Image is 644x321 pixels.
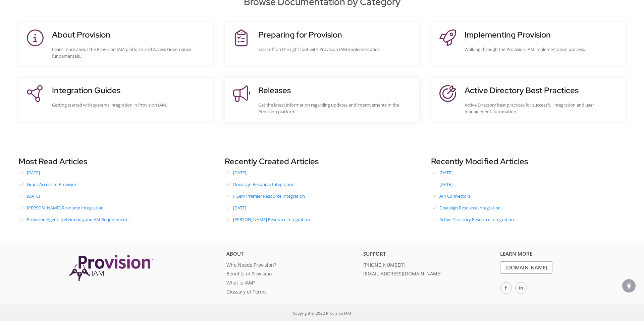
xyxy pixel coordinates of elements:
[500,261,552,274] a: [DOMAIN_NAME]
[226,279,358,288] a: What is IAM?
[258,102,413,115] div: Get the latest information regarding updates and improvements in the Provision platform.
[226,270,358,279] a: Benefits of Provision
[225,214,419,224] a: [PERSON_NAME] Resource Integration
[52,46,206,59] div: Learn more about the Provision IAM platform and Access Governance fundamentals.
[52,84,206,97] h3: Integration Guides
[25,29,206,59] a: About ProvisionLearn more about the Provision IAM platform and Access Governance fundamentals.
[231,29,413,59] a: Preparing for ProvisionStart off on the right foot with Provision IAM implementation.
[18,155,213,168] h3: Most Read Articles
[52,29,206,41] h3: About Provision
[500,250,632,261] div: Learn More
[465,46,619,53] div: Walking through the Provision IAM implementation process.
[363,270,495,279] a: [EMAIL_ADDRESS][DOMAIN_NAME]
[465,29,619,41] h3: Implementing Provision
[18,203,213,213] a: [PERSON_NAME] Resource Integration
[431,203,626,213] a: Docusign Resource Integration
[25,84,206,115] a: Integration GuidesGetting started with systems integration in Provision IAM.
[226,261,358,270] a: Who Needs Provision?
[52,102,206,108] div: Getting started with systems integration in Provision IAM.
[225,191,419,201] a: FiServ Premier Resource Integration
[18,191,213,201] a: [DATE]
[465,102,619,115] div: Active Directory best practices for successful integration and user management automation.
[622,279,636,293] div: scroll to top
[431,179,626,189] a: [DATE]
[225,168,419,178] a: [DATE]
[225,155,419,168] h3: Recently Created Articles
[438,84,619,115] a: Active Directory Best PracticesActive Directory best practices for successful integration and use...
[431,191,626,201] a: API Connectors
[69,255,153,281] img: Provision IAM Onboarding Platform
[18,168,213,178] a: [DATE]
[431,214,626,224] a: Active Directory Resource Integration
[18,179,213,189] a: Grant Access to Provision
[363,261,495,270] a: [PHONE_NUMBER]
[438,29,619,59] a: Implementing ProvisionWalking through the Provision IAM implementation process.
[226,250,358,261] div: About
[225,203,419,213] a: [DATE]
[258,29,413,41] h3: Preparing for Provision
[465,84,619,97] h3: Active Directory Best Practices
[258,84,413,97] h3: Releases
[431,168,626,178] a: [DATE]
[431,155,626,168] h3: Recently Modified Articles
[363,250,495,261] div: Support
[231,84,413,115] a: ReleasesGet the latest information regarding updates and improvements in the Provision platform.
[225,179,419,189] a: Docusign Resource Integration
[226,288,358,297] a: Glossary of Terms
[258,46,413,53] div: Start off on the right foot with Provision IAM implementation.
[18,214,213,224] a: Provision Agent: Networking and VM Requirements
